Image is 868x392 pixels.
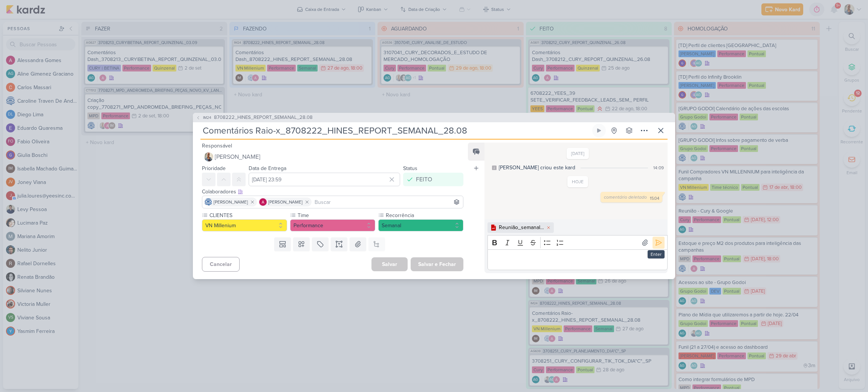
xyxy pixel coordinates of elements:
label: Time [297,211,375,219]
label: Prioridade [202,165,226,172]
span: [PERSON_NAME] [215,152,260,161]
span: IM24 [202,115,212,120]
div: Editor editing area: main [487,249,668,270]
img: Iara Santos [204,152,213,161]
button: IM24 8708222_HINES_REPORT_SEMANAL_28.08 [196,114,313,122]
span: [PERSON_NAME] [214,199,248,205]
input: Kard Sem Título [200,124,591,137]
div: Editor toolbar [487,235,668,250]
span: 8708222_HINES_REPORT_SEMANAL_28.08 [214,114,313,122]
div: [PERSON_NAME] criou este kard [499,164,575,172]
span: [PERSON_NAME] [268,199,303,205]
label: Responsável [202,143,232,149]
label: Data de Entrega [249,165,286,172]
img: Caroline Traven De Andrade [205,198,212,206]
button: Semanal [378,219,463,231]
label: CLIENTES [209,211,287,219]
div: Colaboradores [202,188,463,196]
span: comentário deletado [604,194,647,200]
button: VN Millenium [202,219,287,231]
input: Select a date [249,173,400,186]
div: 14:09 [653,164,664,171]
button: Performance [290,219,375,231]
button: Cancelar [202,257,240,272]
div: 15:04 [650,196,659,202]
div: FEITO [416,175,432,184]
label: Status [403,165,417,172]
input: Buscar [313,198,462,207]
button: FEITO [403,173,463,186]
button: [PERSON_NAME] [202,150,463,164]
div: Ligar relógio [596,128,602,134]
div: Reunião_semanal_-_VN_Millennium (9).pdf [499,223,544,231]
img: Alessandra Gomes [259,198,267,206]
label: Recorrência [385,211,463,219]
div: Enter [648,250,665,258]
